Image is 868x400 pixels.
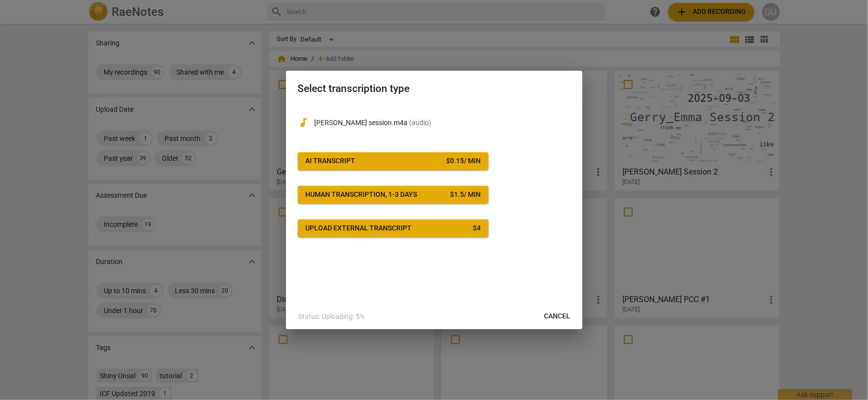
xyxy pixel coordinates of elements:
[537,308,579,325] button: Cancel
[473,223,481,233] div: $ 4
[298,117,310,129] span: audiotrack
[298,186,489,204] button: Human transcription, 1-3 days$1.5/ min
[306,156,356,166] div: AI Transcript
[450,190,481,200] div: $ 1.5 / min
[446,156,481,166] div: $ 0.15 / min
[298,152,489,170] button: AI Transcript$0.15/ min
[299,311,365,322] p: Status: Uploading: 5%
[544,311,571,321] span: Cancel
[298,83,571,95] h2: Select transcription type
[410,119,432,127] span: ( audio )
[306,223,412,233] div: Upload external transcript
[306,190,417,200] div: Human transcription, 1-3 days
[298,220,489,237] button: Upload external transcript$4
[315,118,571,128] p: Shehnaz session.m4a(audio)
